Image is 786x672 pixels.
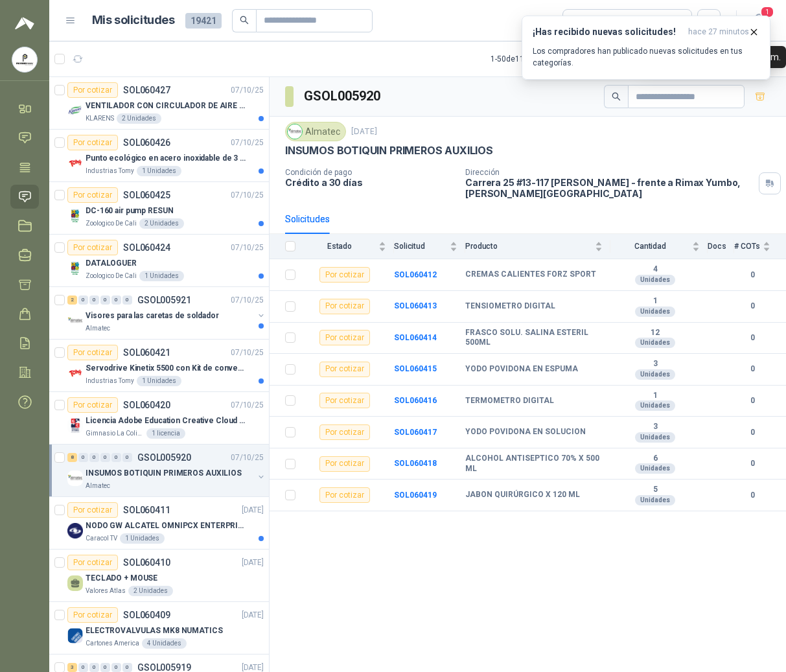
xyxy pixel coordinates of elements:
[86,205,173,217] p: DC-160 air pump RESUN
[231,399,264,411] p: 07/10/25
[86,113,114,124] p: KLARENS
[303,234,394,259] th: Estado
[86,572,157,585] p: TECLADO + MOUSE
[465,328,603,348] b: FRASCO SOLU. SALINA ESTERIL 500ML
[86,152,247,165] p: Punto ecológico en acero inoxidable de 3 puestos, con capacidad para 53 Litros por cada división.
[734,269,770,281] b: 0
[86,638,139,649] p: Cartones America
[49,550,269,602] a: Por cotizarSOL060410[DATE] TECLADO + MOUSEValores Atlas2 Unidades
[571,14,598,28] div: Todas
[319,487,370,503] div: Por cotizar
[67,628,83,643] img: Company Logo
[67,208,83,224] img: Company Logo
[394,396,437,405] b: SOL060416
[137,295,191,305] p: GSOL005921
[319,267,370,283] div: Por cotizar
[100,453,110,462] div: 0
[120,533,165,544] div: 1 Unidades
[394,428,437,437] a: SOL060417
[89,663,99,672] div: 0
[610,359,700,369] b: 3
[67,607,118,623] div: Por cotizar
[465,364,578,375] b: YODO POVIDONA EN ESPUMA
[86,271,137,281] p: Zoologico De Cali
[285,177,455,188] p: Crédito a 30 días
[49,392,269,445] a: Por cotizarSOL06042007/10/25 Company LogoLicencia Adobe Education Creative Cloud for enterprise l...
[49,77,269,130] a: Por cotizarSOL06042707/10/25 Company LogoVENTILADOR CON CIRCULADOR DE AIRE MULTIPROPOSITO XPOWER ...
[319,330,370,345] div: Por cotizar
[610,328,700,338] b: 12
[137,376,181,386] div: 1 Unidades
[610,234,708,259] th: Cantidad
[734,363,770,375] b: 0
[86,310,219,322] p: Visores para las caretas de soldador
[242,609,264,621] p: [DATE]
[635,275,675,285] div: Unidades
[123,400,170,410] p: SOL060420
[465,234,610,259] th: Producto
[100,663,110,672] div: 0
[111,295,121,305] div: 0
[122,453,132,462] div: 0
[394,491,437,500] b: SOL060419
[533,27,683,38] h3: ¡Has recibido nuevas solicitudes!
[67,470,83,486] img: Company Logo
[49,235,269,287] a: Por cotizarSOL06042407/10/25 Company LogoDATALOGUERZoologico De Cali1 Unidades
[231,189,264,202] p: 07/10/25
[242,557,264,569] p: [DATE]
[351,126,377,138] p: [DATE]
[49,130,269,182] a: Por cotizarSOL06042607/10/25 Company LogoPunto ecológico en acero inoxidable de 3 puestos, con ca...
[92,11,175,30] h1: Mis solicitudes
[635,369,675,380] div: Unidades
[231,137,264,149] p: 07/10/25
[123,610,170,620] p: SOL060409
[86,520,247,532] p: NODO GW ALCATEL OMNIPCX ENTERPRISE SIP
[128,586,173,596] div: 2 Unidades
[67,345,118,360] div: Por cotizar
[67,292,266,334] a: 2 0 0 0 0 0 GSOL00592107/10/25 Company LogoVisores para las caretas de soldadorAlmatec
[67,418,83,434] img: Company Logo
[465,168,754,177] p: Dirección
[49,602,269,655] a: Por cotizarSOL060409[DATE] Company LogoELECTROVALVULAS MK8 NUMATICSCartones America4 Unidades
[465,396,554,406] b: TERMOMETRO DIGITAL
[86,415,247,427] p: Licencia Adobe Education Creative Cloud for enterprise license lab and classroom
[734,426,770,439] b: 0
[610,454,700,464] b: 6
[123,505,170,515] p: SOL060411
[394,333,437,342] b: SOL060414
[100,295,110,305] div: 0
[394,270,437,279] a: SOL060412
[122,663,132,672] div: 0
[288,124,302,139] img: Company Logo
[610,242,689,251] span: Cantidad
[610,391,700,401] b: 1
[635,307,675,317] div: Unidades
[242,504,264,516] p: [DATE]
[319,299,370,314] div: Por cotizar
[67,82,118,98] div: Por cotizar
[67,663,77,672] div: 3
[137,166,181,176] div: 1 Unidades
[67,365,83,381] img: Company Logo
[111,663,121,672] div: 0
[67,103,83,119] img: Company Logo
[688,27,749,38] span: hace 27 minutos
[67,135,118,150] div: Por cotizar
[231,294,264,307] p: 07/10/25
[123,243,170,252] p: SOL060424
[610,264,700,275] b: 4
[89,453,99,462] div: 0
[89,295,99,305] div: 0
[610,485,700,495] b: 5
[86,218,137,229] p: Zoologico De Cali
[394,364,437,373] a: SOL060415
[285,168,455,177] p: Condición de pago
[67,453,77,462] div: 8
[78,663,88,672] div: 0
[15,16,34,31] img: Logo peakr
[734,458,770,470] b: 0
[394,301,437,310] b: SOL060413
[465,301,555,312] b: TENSIOMETRO DIGITAL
